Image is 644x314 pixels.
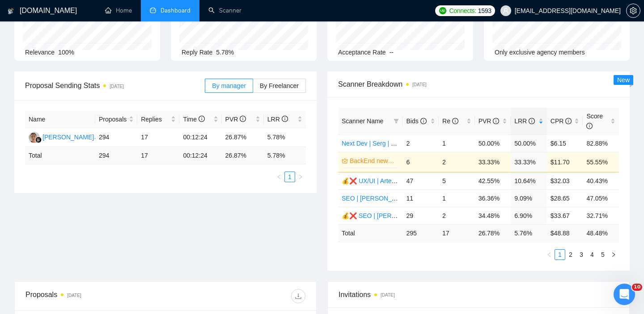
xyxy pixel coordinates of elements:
span: Dashboard [161,7,191,14]
td: 26.87 % [222,147,264,164]
th: Proposals [95,111,137,128]
span: 1593 [478,6,491,16]
td: 48.48 % [583,224,619,242]
span: Proposal Sending Stats [25,80,205,91]
a: Next Dev | Serg | 21.11 [342,140,407,147]
span: Invitations [339,289,619,300]
li: Previous Page [274,172,284,182]
span: Acceptance Rate [338,49,386,56]
span: -- [390,49,394,56]
td: 55.55% [583,152,619,172]
a: BackEnd newbies + 💰❌ | Kos | 06.05 [350,156,397,166]
td: $33.67 [547,207,583,224]
button: right [295,172,306,182]
td: $28.65 [547,189,583,207]
span: 5.78% [216,49,234,56]
img: gigradar-bm.png [35,137,42,143]
a: 4 [587,250,597,260]
time: [DATE] [67,293,81,298]
span: Bids [406,117,426,125]
a: 3 [576,250,586,260]
td: 11 [402,189,439,207]
time: [DATE] [110,84,123,89]
span: info-circle [586,123,593,129]
a: homeHome [105,7,132,14]
iframe: Intercom live chat [614,284,635,305]
span: 100% [58,49,74,56]
a: 💰❌ SEO | [PERSON_NAME] | 20.11 [342,212,449,219]
td: 6 [402,152,439,172]
li: Next Page [608,249,619,260]
span: user [503,8,509,14]
li: 4 [587,249,597,260]
th: Name [25,111,95,128]
span: Proposals [99,114,127,124]
span: dashboard [150,7,156,13]
td: 36.36% [475,189,511,207]
a: 1 [555,250,565,260]
td: 5.76 % [511,224,547,242]
li: Previous Page [544,249,555,260]
div: Proposals [25,289,165,303]
span: Reply Rate [182,49,212,56]
a: 5 [598,250,608,260]
span: filter [394,118,399,124]
button: setting [626,4,640,18]
td: 2 [402,134,439,152]
li: 5 [597,249,608,260]
span: PVR [225,116,246,123]
span: Time [183,116,204,123]
td: Total [338,224,402,242]
td: $ 48.88 [547,224,583,242]
span: info-circle [240,116,246,122]
li: 3 [576,249,587,260]
span: By manager [212,82,246,89]
td: 294 [95,147,137,164]
td: 00:12:24 [179,128,221,147]
td: $32.03 [547,172,583,189]
span: right [298,174,303,180]
span: Scanner Breakdown [338,79,619,90]
td: 34.48% [475,207,511,224]
span: Scanner Name [342,117,383,125]
span: info-circle [199,116,205,122]
li: 1 [555,249,565,260]
a: 2 [566,250,576,260]
span: Only exclusive agency members [495,49,585,56]
button: download [291,289,305,303]
td: 00:12:24 [179,147,221,164]
td: 47.05% [583,189,619,207]
td: 1 [439,134,475,152]
img: JS [29,132,40,143]
span: info-circle [420,118,427,124]
span: LRR [267,116,288,123]
span: By Freelancer [260,82,299,89]
td: $11.70 [547,152,583,172]
td: 50.00% [475,134,511,152]
a: searchScanner [208,7,241,14]
td: 6.90% [511,207,547,224]
span: left [547,252,552,257]
td: 295 [402,224,439,242]
td: 26.87% [222,128,264,147]
span: Connects: [449,6,476,16]
td: 50.00% [511,134,547,152]
td: 33.33% [475,152,511,172]
th: Replies [137,111,179,128]
time: [DATE] [412,82,426,87]
li: 1 [284,172,295,182]
img: logo [8,4,14,18]
td: 10.64% [511,172,547,189]
td: 2 [439,207,475,224]
span: New [617,76,630,84]
td: 33.33% [511,152,547,172]
td: 1 [439,189,475,207]
span: Relevance [25,49,55,56]
a: 1 [285,172,295,182]
span: info-circle [282,116,288,122]
span: 10 [632,284,642,291]
span: LRR [514,117,535,125]
a: setting [626,7,640,14]
td: $6.15 [547,134,583,152]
